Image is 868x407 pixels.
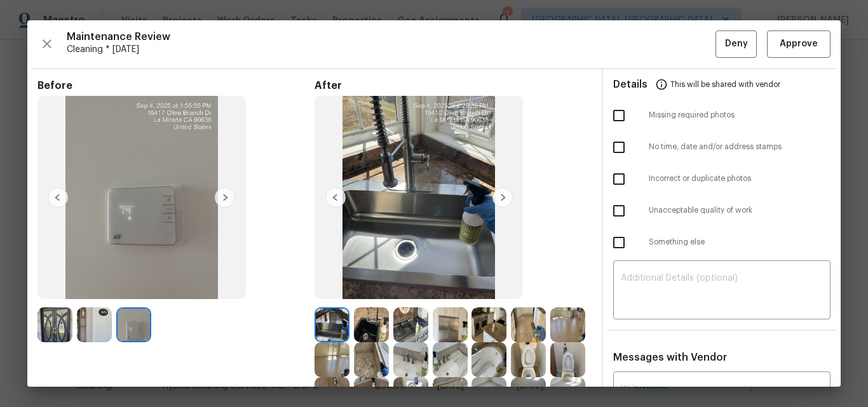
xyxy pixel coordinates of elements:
[325,187,346,208] img: left-chevron-button-url
[215,187,235,208] img: right-chevron-button-url
[649,237,831,248] span: Something else
[603,163,841,195] div: Incorrect or duplicate photos
[613,352,727,363] span: Messages with Vendor
[649,173,831,184] span: Incorrect or duplicate photos
[492,187,513,208] img: right-chevron-button-url
[603,131,841,163] div: No time, date and/or address stamps
[603,195,841,227] div: Unacceptable quality of work
[649,110,831,121] span: Missing required photos
[649,205,831,216] span: Unacceptable quality of work
[613,69,648,100] span: Details
[649,142,831,152] span: No time, date and/or address stamps
[767,30,831,58] button: Approve
[780,36,818,52] span: Approve
[725,36,748,52] span: Deny
[67,43,715,56] span: Cleaning * [DATE]
[603,227,841,258] div: Something else
[315,79,592,92] span: After
[603,100,841,131] div: Missing required photos
[67,30,715,43] span: Maintenance Review
[48,187,68,208] img: left-chevron-button-url
[37,79,315,92] span: Before
[670,69,780,100] span: This will be shared with vendor
[715,30,757,58] button: Deny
